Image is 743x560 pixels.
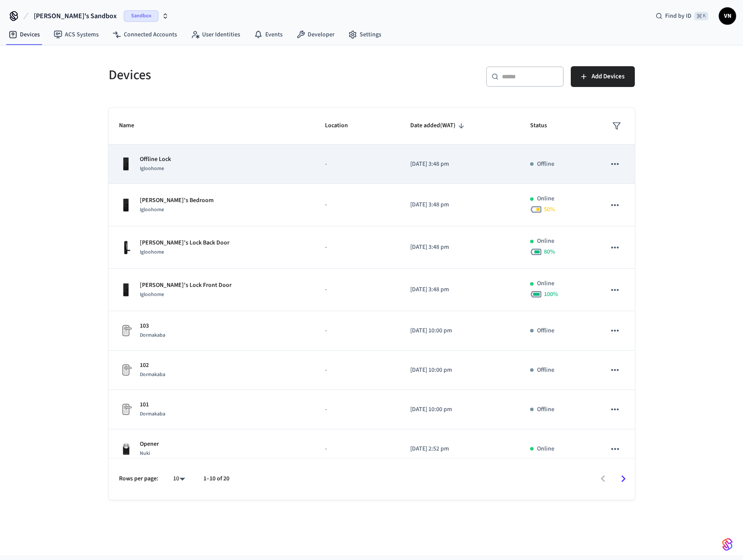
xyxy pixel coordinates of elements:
span: 50 % [544,205,555,214]
h5: Devices [109,66,367,84]
a: Settings [341,27,388,42]
span: Igloohome [140,291,164,298]
span: ⌘ K [694,12,708,20]
p: [DATE] 3:48 pm [410,285,509,294]
img: igloohome_mortise_2 [119,241,133,254]
button: Go to next page [613,469,634,489]
img: Placeholder Lock Image [119,324,133,338]
p: - [325,366,389,375]
p: Rows per page: [119,474,158,483]
p: [PERSON_NAME]'s Lock Front Door [140,281,232,290]
p: 1–10 of 20 [203,474,229,483]
a: ACS Systems [47,27,106,42]
span: Sandbox [124,10,158,22]
span: Dormakaba [140,331,165,339]
div: 10 [169,473,190,485]
button: Add Devices [571,66,635,87]
p: - [325,326,389,335]
p: Online [537,444,554,454]
div: Find by ID⌘ K [649,8,715,24]
p: [DATE] 3:48 pm [410,200,509,209]
p: Online [537,237,554,246]
p: Offline [537,326,554,335]
a: Devices [2,27,47,42]
p: - [325,243,389,252]
a: Connected Accounts [106,27,184,42]
span: Igloohome [140,248,164,256]
p: - [325,444,389,454]
p: [DATE] 3:48 pm [410,160,509,169]
img: Placeholder Lock Image [119,402,133,416]
span: Status [530,119,558,132]
span: 80 % [544,248,555,256]
span: Location [325,119,359,132]
span: Add Devices [592,71,624,82]
p: [DATE] 10:00 pm [410,326,509,335]
p: Offline [537,366,554,375]
p: [DATE] 10:00 pm [410,405,509,414]
p: 101 [140,400,165,409]
p: [DATE] 10:00 pm [410,366,509,375]
p: Offline [537,160,554,169]
a: User Identities [184,27,247,42]
span: Nuki [140,450,150,457]
img: Nuki Smart Lock 3.0 Pro Black, Front [119,442,133,456]
p: - [325,405,389,414]
span: 100 % [544,290,558,299]
p: Opener [140,440,159,449]
p: [DATE] 3:48 pm [410,243,509,252]
span: Dormakaba [140,410,165,418]
span: VN [720,8,735,24]
a: Developer [289,27,341,42]
p: - [325,285,389,294]
img: Placeholder Lock Image [119,363,133,377]
span: Date added(WAT) [410,119,467,132]
span: Igloohome [140,206,164,213]
span: Name [119,119,145,132]
span: [PERSON_NAME]'s Sandbox [34,11,117,21]
img: igloohome_deadbolt_2e [119,198,133,212]
p: [DATE] 2:52 pm [410,444,509,454]
img: SeamLogoGradient.69752ec5.svg [722,537,733,551]
p: - [325,160,389,169]
span: Dormakaba [140,371,165,378]
p: 102 [140,361,165,370]
p: Online [537,279,554,288]
p: [PERSON_NAME]'s Lock Back Door [140,238,229,248]
p: 103 [140,322,165,331]
a: Events [247,27,289,42]
p: Offline Lock [140,155,171,164]
span: Find by ID [665,12,692,20]
button: VN [719,7,736,25]
img: igloohome_deadbolt_2s [119,157,133,171]
span: Igloohome [140,165,164,172]
p: - [325,200,389,209]
p: [PERSON_NAME]'s Bedroom [140,196,214,205]
p: Offline [537,405,554,414]
img: igloohome_deadbolt_2s [119,283,133,297]
table: sticky table [109,108,635,554]
p: Online [537,194,554,203]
